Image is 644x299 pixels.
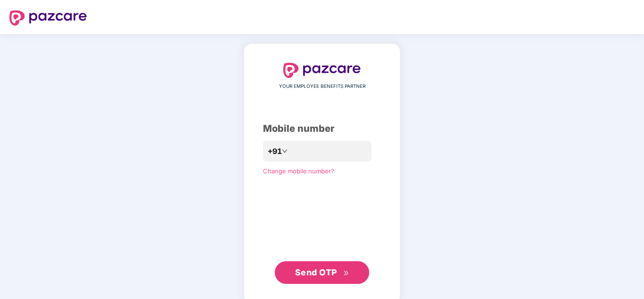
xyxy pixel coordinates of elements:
[263,167,334,175] a: Change mobile number?
[282,148,288,154] span: down
[283,63,361,78] img: logo
[295,267,337,277] span: Send OTP
[263,121,381,136] div: Mobile number
[275,261,369,284] button: Send OTPdouble-right
[279,83,365,90] span: YOUR EMPLOYEE BENEFITS PARTNER
[343,270,349,276] span: double-right
[268,145,282,157] span: +91
[9,10,87,26] img: logo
